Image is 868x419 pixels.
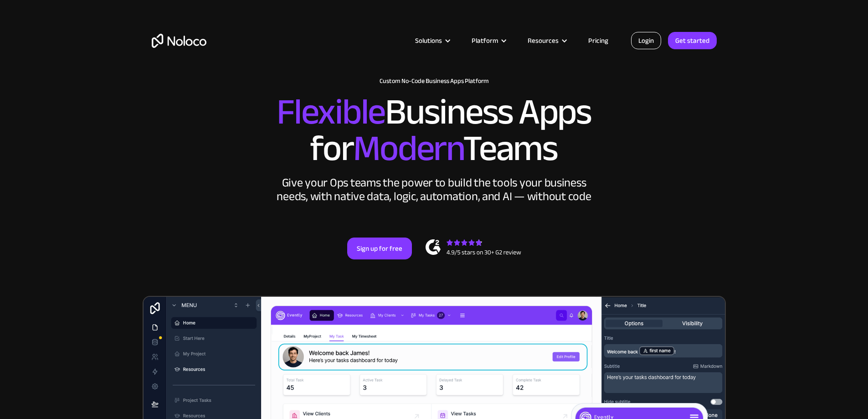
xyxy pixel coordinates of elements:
div: Resources [516,35,577,47]
a: Sign up for free [347,238,412,259]
span: Flexible [277,78,385,146]
div: Resources [528,35,559,47]
span: Modern [353,114,463,182]
div: Give your Ops teams the power to build the tools your business needs, with native data, logic, au... [275,176,594,203]
a: home [152,34,206,48]
a: Get started [668,32,717,49]
div: Solutions [415,35,442,47]
h2: Business Apps for Teams [152,94,717,167]
a: Login [631,32,661,49]
div: Platform [472,35,498,47]
div: Platform [460,35,516,47]
a: Pricing [577,35,620,47]
div: Solutions [404,35,460,47]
